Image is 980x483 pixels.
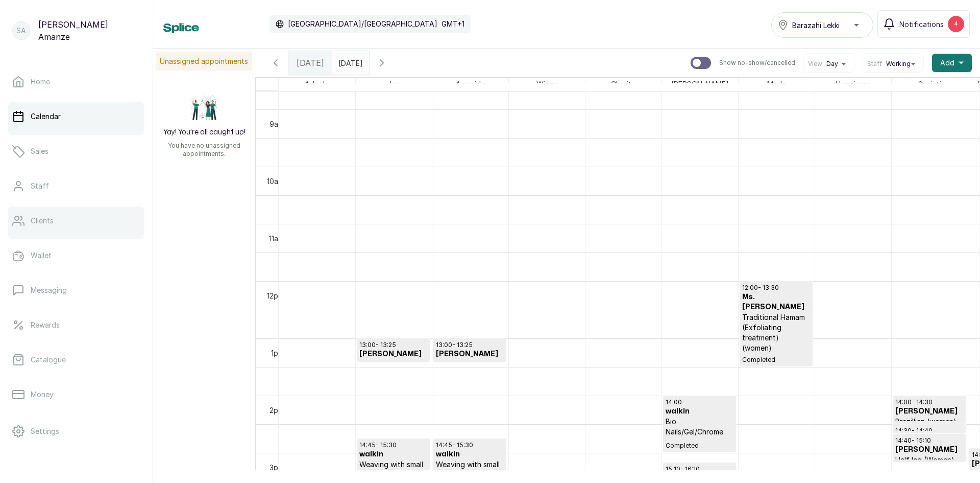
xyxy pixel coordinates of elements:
[666,465,733,473] p: 15:10 - 16:10
[899,19,944,30] span: Notifications
[436,449,504,459] h3: walkin
[808,60,850,68] button: ViewDay
[8,380,144,409] a: Money
[359,449,427,459] h3: walkin
[666,417,733,437] p: Bio Nails/Gel/Chrome
[269,348,286,358] div: 1pm
[867,60,882,68] span: Staff
[895,445,963,455] h3: [PERSON_NAME]
[436,459,504,480] p: Weaving with small extension
[669,78,731,90] span: [PERSON_NAME]
[267,119,286,129] div: 9am
[771,12,873,38] button: Barazahi Lekki
[808,60,822,68] span: View
[163,127,246,137] h2: Yay! You’re all caught up!
[454,78,487,90] span: Ayomide
[792,20,840,31] span: Barazahi Lekki
[8,206,144,235] a: Clients
[666,398,733,406] p: 14:00 -
[719,59,795,67] p: Show no-show/cancelled
[31,320,60,330] p: Rewards
[31,77,50,87] p: Home
[742,292,810,312] h3: Ms. [PERSON_NAME]
[916,78,943,90] span: Suciati
[267,233,286,244] div: 11am
[834,78,873,90] span: Happiness
[267,462,286,473] div: 3pm
[895,398,963,406] p: 14:00 - 14:30
[436,341,504,349] p: 13:00 - 13:25
[8,346,144,374] a: Catalogue
[359,441,427,449] p: 14:45 - 15:30
[940,58,954,68] span: Add
[886,60,911,68] span: Working
[31,181,49,191] p: Staff
[359,341,427,349] p: 13:00 - 13:25
[8,137,144,166] a: Sales
[666,437,733,450] p: Completed
[265,176,286,187] div: 10am
[895,436,963,445] p: 14:40 - 15:10
[826,60,838,68] span: Day
[8,311,144,339] a: Rewards
[867,60,919,68] button: StaffWorking
[8,67,144,96] a: Home
[265,290,286,301] div: 12pm
[303,78,331,90] span: Adeola
[948,16,964,32] div: 4
[31,146,48,156] p: Sales
[31,216,54,226] p: Clients
[436,441,504,449] p: 14:45 - 15:30
[895,417,963,427] p: Brazillian (women)
[877,10,970,38] button: Notifications4
[8,172,144,200] a: Staff
[666,406,733,417] h3: walkin
[359,349,427,359] h3: [PERSON_NAME]
[742,284,810,292] p: 12:00 - 13:30
[31,426,59,436] p: Settings
[8,276,144,305] a: Messaging
[8,102,144,131] a: Calendar
[436,349,504,359] h3: [PERSON_NAME]
[742,353,810,364] p: Completed
[156,52,252,71] p: Unassigned appointments
[742,312,810,353] p: Traditional Hamam (Exfoliating treatment) (women)
[895,427,963,435] p: 14:30 - 14:40
[609,78,638,90] span: Charity
[385,78,402,90] span: Joy
[16,26,26,36] p: SA
[932,54,972,72] button: Add
[765,78,788,90] span: Made
[534,78,559,90] span: Wizzy
[895,406,963,417] h3: [PERSON_NAME]
[359,459,427,480] p: Weaving with small extension
[8,241,144,270] a: Wallet
[31,111,61,122] p: Calendar
[267,405,286,416] div: 2pm
[288,51,332,75] div: [DATE]
[288,19,437,29] p: [GEOGRAPHIC_DATA]/[GEOGRAPHIC_DATA]
[159,142,249,158] p: You have no unassigned appointments.
[8,417,144,446] a: Settings
[442,19,464,29] p: GMT+1
[31,285,67,295] p: Messaging
[31,355,66,365] p: Catalogue
[38,18,140,43] p: [PERSON_NAME] Amanze
[31,250,52,261] p: Wallet
[31,389,54,400] p: Money
[895,455,963,465] p: Half leg (Women)
[297,57,324,69] span: [DATE]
